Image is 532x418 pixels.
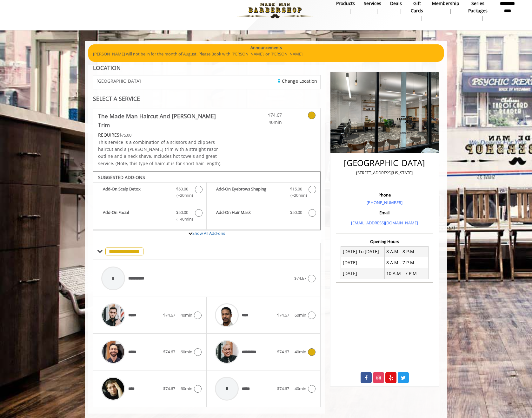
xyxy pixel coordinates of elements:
[336,239,433,244] h3: Opening Hours
[173,192,192,199] span: (+20min )
[163,312,175,318] span: $74.67
[181,386,192,391] span: 60min
[181,349,192,355] span: 60min
[277,312,289,318] span: $74.67
[384,246,428,257] td: 8 A.M - 8 P.M
[291,386,293,391] span: |
[177,312,179,318] span: |
[384,268,428,279] td: 10 A.M - 7 P.M
[98,132,119,138] span: This service needs some Advance to be paid before we block your appointment
[244,119,282,126] span: 40min
[210,209,317,218] label: Add-On Hair Mask
[93,64,121,72] b: LOCATION
[93,51,439,57] p: [PERSON_NAME] will not be in for the month of August. Please Book with [PERSON_NAME], or [PERSON_...
[98,174,145,180] b: SUGGESTED ADD-ONS
[216,209,283,217] b: Add-On Hair Mask
[278,78,317,84] a: Change Location
[176,186,188,192] span: $50.00
[341,268,385,279] td: [DATE]
[250,44,282,51] b: Announcements
[98,112,226,129] b: The Made Man Haircut And [PERSON_NAME] Trim
[96,79,141,83] span: [GEOGRAPHIC_DATA]
[351,220,418,226] a: [EMAIL_ADDRESS][DOMAIN_NAME]
[337,193,432,197] h3: Phone
[163,386,175,391] span: $74.67
[93,96,321,102] div: SELECT A SERVICE
[216,186,283,199] b: Add-On Eyebrows Shaping
[287,192,305,199] span: (+20min )
[176,209,188,216] span: $50.00
[93,171,321,230] div: The Made Man Haircut And Beard Trim Add-onS
[103,209,170,222] b: Add-On Facial
[337,158,432,168] h2: [GEOGRAPHIC_DATA]
[277,386,289,391] span: $74.67
[98,132,226,138] div: $75.00
[96,186,203,201] label: Add-On Scalp Detox
[163,349,175,355] span: $74.67
[192,230,225,236] a: Show All Add-ons
[96,209,203,224] label: Add-On Facial
[290,186,302,192] span: $15.00
[98,139,226,167] p: This service is a combination of a scissors and clippers haircut and a [PERSON_NAME] trim with a ...
[291,312,293,318] span: |
[295,386,306,391] span: 40min
[384,257,428,268] td: 8 A.M - 7 P.M
[295,312,306,318] span: 60min
[210,186,317,201] label: Add-On Eyebrows Shaping
[181,312,192,318] span: 40min
[277,349,289,355] span: $74.67
[341,257,385,268] td: [DATE]
[103,186,170,199] b: Add-On Scalp Detox
[337,170,432,176] p: [STREET_ADDRESS][US_STATE]
[291,349,293,355] span: |
[341,246,385,257] td: [DATE] To [DATE]
[290,209,302,216] span: $50.00
[295,349,306,355] span: 40min
[367,200,402,205] a: [PHONE_NUMBER]
[294,275,306,281] span: $74.67
[177,386,179,391] span: |
[173,216,192,222] span: (+40min )
[244,112,282,119] span: $74.67
[337,210,432,215] h3: Email
[177,349,179,355] span: |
